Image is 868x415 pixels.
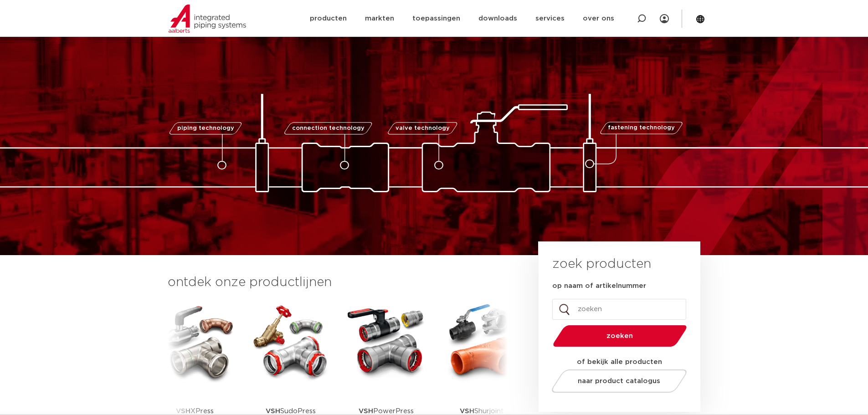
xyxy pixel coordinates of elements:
strong: VSH [359,408,373,415]
span: piping technology [177,125,234,131]
span: fastening technology [608,125,675,131]
input: zoeken [552,299,686,320]
span: connection technology [292,125,364,131]
label: op naam of artikelnummer [552,282,646,291]
strong: of bekijk alle producten [577,359,662,365]
span: valve technology [395,125,450,131]
h3: ontdek onze productlijnen [168,273,508,292]
span: zoeken [576,333,663,339]
strong: VSH [460,408,474,415]
strong: VSH [176,408,190,415]
strong: VSH [266,408,280,415]
button: zoeken [549,324,690,348]
span: naar product catalogus [578,378,660,384]
h3: zoek producten [552,255,651,273]
a: naar product catalogus [549,369,689,393]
